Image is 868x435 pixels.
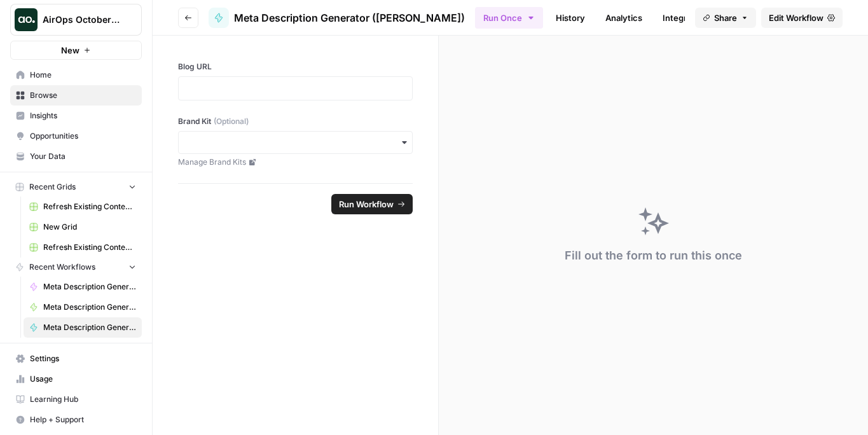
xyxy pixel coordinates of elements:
[61,44,79,57] span: New
[178,61,413,72] label: Blog URL
[10,389,142,410] a: Learning Hub
[209,8,465,28] a: Meta Description Generator ([PERSON_NAME])
[24,297,142,317] a: Meta Description Generator (Mindaugas)
[43,221,136,233] span: New Grid
[10,258,142,277] button: Recent Workflows
[24,277,142,297] a: Meta Description Generator (Joy)
[30,151,136,162] span: Your Data
[548,8,593,28] a: History
[43,13,120,26] span: AirOps October Cohort
[769,11,823,24] span: Edit Workflow
[10,177,142,197] button: Recent Grids
[10,146,142,167] a: Your Data
[30,353,136,364] span: Settings
[234,10,465,25] span: Meta Description Generator ([PERSON_NAME])
[30,130,136,142] span: Opportunities
[695,8,756,28] button: Share
[598,8,650,28] a: Analytics
[714,11,737,24] span: Share
[30,414,136,425] span: Help + Support
[30,394,136,405] span: Learning Hub
[43,322,136,333] span: Meta Description Generator ([PERSON_NAME])
[43,301,136,313] span: Meta Description Generator (Mindaugas)
[29,181,76,193] span: Recent Grids
[43,242,136,253] span: Refresh Existing Content (2)
[24,217,142,237] a: New Grid
[10,349,142,369] a: Settings
[10,4,142,36] button: Workspace: AirOps October Cohort
[10,410,142,430] button: Help + Support
[10,85,142,106] a: Browse
[10,106,142,126] a: Insights
[30,110,136,121] span: Insights
[331,194,413,214] button: Run Workflow
[29,261,95,273] span: Recent Workflows
[30,69,136,81] span: Home
[24,317,142,338] a: Meta Description Generator ([PERSON_NAME])
[43,201,136,212] span: Refresh Existing Content (1)
[15,8,38,31] img: AirOps October Cohort Logo
[178,116,413,127] label: Brand Kit
[475,7,543,29] button: Run Once
[178,156,413,168] a: Manage Brand Kits
[10,126,142,146] a: Opportunities
[10,369,142,389] a: Usage
[30,373,136,385] span: Usage
[24,197,142,217] a: Refresh Existing Content (1)
[565,247,742,265] div: Fill out the form to run this once
[24,237,142,258] a: Refresh Existing Content (2)
[761,8,843,28] a: Edit Workflow
[339,198,394,211] span: Run Workflow
[655,8,707,28] a: Integrate
[214,116,249,127] span: (Optional)
[30,90,136,101] span: Browse
[43,281,136,293] span: Meta Description Generator (Joy)
[10,41,142,60] button: New
[10,65,142,85] a: Home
